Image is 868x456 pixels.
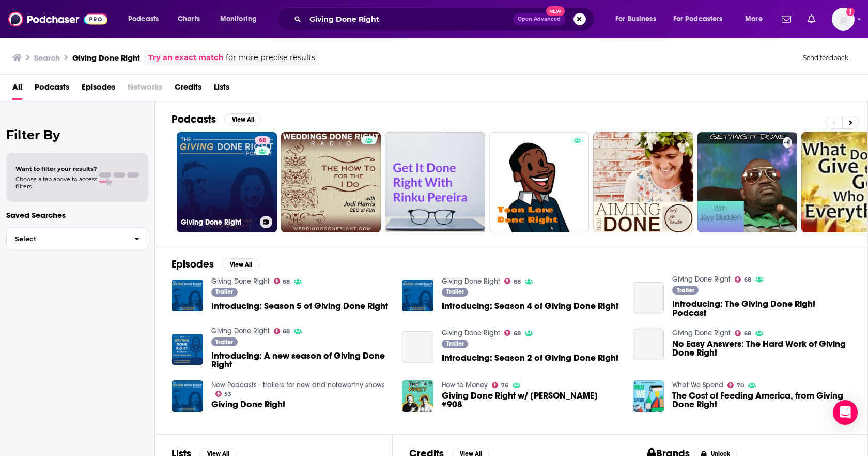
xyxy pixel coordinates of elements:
a: The Cost of Feeding America, from Giving Done Right [672,391,851,409]
img: Giving Done Right [172,380,203,412]
button: View All [222,258,259,271]
span: Podcasts [128,12,159,26]
a: Giving Done Right [442,277,500,286]
a: Introducing: The Giving Done Right Podcast [672,300,851,317]
span: for more precise results [226,52,315,64]
img: Giving Done Right w/ Phil Buchanan #908 [402,380,433,412]
img: Introducing: Season 5 of Giving Done Right [172,280,203,311]
span: Trailer [446,341,464,347]
button: Send feedback [800,53,851,62]
a: No Easy Answers: The Hard Work of Giving Done Right [633,329,664,360]
span: Logged in as calellac [832,8,855,31]
span: Giving Done Right w/ [PERSON_NAME] #908 [442,391,621,409]
span: 68 [514,280,521,284]
h3: Giving Done Right [72,53,140,63]
p: Saved Searches [6,210,148,220]
span: 68 [514,331,521,336]
a: New Podcasts - trailers for new and noteworthy shows [211,380,385,389]
span: 76 [501,383,508,388]
a: Introducing: A new season of Giving Done Right [211,351,390,369]
span: 53 [224,392,231,396]
a: Introducing: Season 4 of Giving Done Right [442,302,618,311]
div: Search podcasts, credits, & more... [287,7,605,31]
a: 68Giving Done Right [177,132,277,232]
span: 68 [259,136,266,146]
span: Trailer [215,339,233,345]
a: Giving Done Right [672,275,731,284]
span: For Podcasters [673,12,723,26]
span: Networks [128,79,162,100]
a: Introducing: Season 2 of Giving Done Right [442,354,618,362]
input: Search podcasts, credits, & more... [305,11,513,27]
span: 68 [283,329,290,334]
img: Introducing: Season 4 of Giving Done Right [402,280,433,311]
a: Giving Done Right [211,327,270,335]
img: The Cost of Feeding America, from Giving Done Right [633,380,664,412]
span: Monitoring [220,12,257,26]
a: 68 [504,330,521,336]
button: open menu [738,11,776,27]
a: Giving Done Right [672,329,731,337]
a: Credits [175,79,202,100]
button: open menu [121,11,172,27]
a: Introducing: Season 5 of Giving Done Right [211,302,388,311]
span: No Easy Answers: The Hard Work of Giving Done Right [672,340,851,357]
a: 68 [274,328,290,334]
a: 68 [735,330,751,336]
span: New [546,6,565,16]
h2: Filter By [6,127,148,142]
a: 76 [492,382,508,388]
button: View All [224,113,261,126]
a: 70 [727,382,744,388]
span: More [745,12,763,26]
a: What We Spend [672,380,723,389]
button: open menu [608,11,669,27]
a: Introducing: The Giving Done Right Podcast [633,282,664,314]
span: 68 [744,277,751,282]
a: Show notifications dropdown [778,10,795,28]
a: Giving Done Right [442,329,500,337]
a: Episodes [82,79,115,100]
a: Giving Done Right [211,400,285,409]
div: Open Intercom Messenger [833,400,858,425]
a: 68 [255,136,270,144]
svg: Add a profile image [846,8,855,16]
button: open menu [213,11,270,27]
a: 68 [735,276,751,283]
a: Try an exact match [148,52,224,64]
a: Podcasts [35,79,69,100]
span: 68 [283,280,290,284]
h3: Giving Done Right [181,218,256,227]
a: How to Money [442,380,488,389]
span: Trailer [446,289,464,295]
h2: Episodes [172,258,214,271]
button: open menu [667,11,738,27]
img: User Profile [832,8,855,31]
a: Show notifications dropdown [803,10,819,28]
a: EpisodesView All [172,258,259,271]
a: PodcastsView All [172,113,261,126]
button: Open AdvancedNew [513,13,565,25]
a: Charts [171,11,206,27]
a: Giving Done Right [211,277,270,286]
a: 68 [504,278,521,284]
img: Podchaser - Follow, Share and Rate Podcasts [8,9,107,29]
span: Lists [214,79,229,100]
span: Trailer [215,289,233,295]
span: Charts [178,12,200,26]
span: Want to filter your results? [16,165,97,172]
span: Select [7,236,126,242]
button: Select [6,227,148,251]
